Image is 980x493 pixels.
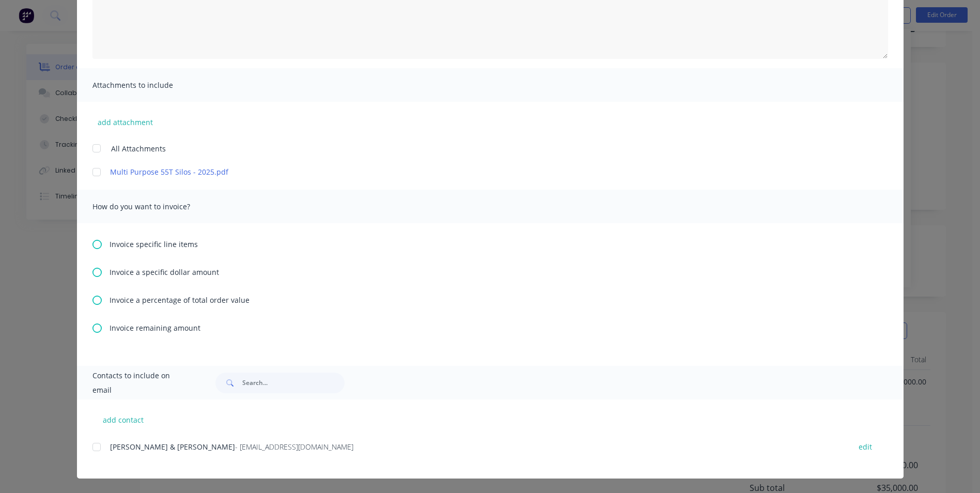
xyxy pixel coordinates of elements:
[110,322,200,333] span: Invoice remaining amount
[852,440,878,454] button: edit
[92,114,158,130] button: add attachment
[92,78,206,93] span: Attachments to include
[110,239,198,250] span: Invoice specific line items
[111,143,166,154] span: All Attachments
[110,442,235,452] span: [PERSON_NAME] & [PERSON_NAME]
[110,267,219,278] span: Invoice a specific dollar amount
[92,199,206,214] span: How do you want to invoice?
[242,373,345,393] input: Search...
[235,442,353,452] span: - [EMAIL_ADDRESS][DOMAIN_NAME]
[92,368,190,397] span: Contacts to include on email
[110,295,250,305] span: Invoice a percentage of total order value
[92,412,154,427] button: add contact
[110,166,840,177] a: Multi Purpose 55T Silos - 2025.pdf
